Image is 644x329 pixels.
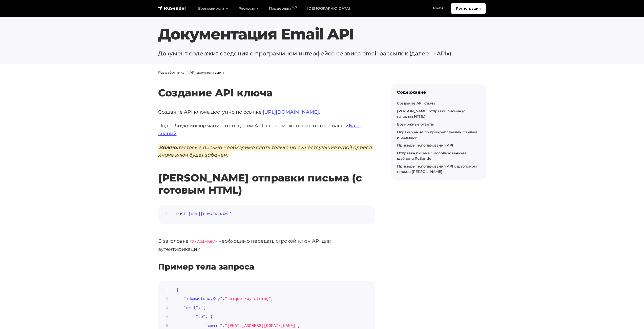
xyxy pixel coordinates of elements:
a: Возможные ответы [397,122,434,127]
a: Примеры использования API с шаблоном письма [PERSON_NAME] [397,164,477,174]
a: Создание API ключа [397,101,435,106]
a: Возможности [193,3,233,14]
a: [URL][DOMAIN_NAME] [263,109,319,115]
h3: Пример тела запроса [158,262,375,272]
a: [DEMOGRAPHIC_DATA] [302,3,355,14]
p: Подробную информацию о создании API ключа можно прочитать в нашей . [158,122,375,137]
a: Войти [426,3,448,13]
a: [PERSON_NAME] отправки письма (с готовым HTML) [397,109,465,119]
a: Примеры использования API [397,143,453,148]
code: X-Api-Key [192,239,215,244]
a: Регистрация [451,3,486,14]
h2: [PERSON_NAME] отправки письма (с готовым HTML) [158,157,375,196]
img: RuSender [158,6,186,11]
a: Базе знаний [158,122,361,136]
h1: Документация Email API [158,25,486,43]
p: Документ содержит сведения о программном интерфейсе сервиса email рассылок (далее - «API»). [158,49,486,58]
a: Разработчику [158,70,184,75]
a: Ограничения по прикрепляемым файлам и размеру [397,130,477,140]
p: Создание API ключа доступно по ссылке: . [158,108,375,116]
span: "idempotencyKey" [183,297,222,301]
span: [URL][DOMAIN_NAME] [189,212,232,217]
span: "to" [196,315,205,319]
span: : { [176,315,213,319]
span: "unique-key-string" [225,297,271,301]
span: "mail" [183,306,198,310]
h2: Создание API ключа [158,72,375,99]
span: "email" [205,324,222,328]
span: { [176,288,179,292]
em: тестовые письма необходимо слать только на существующие email адреса, иначе ключ будет забанен. [158,144,373,159]
span: "[EMAIL_ADDRESS][DOMAIN_NAME]" [225,324,298,328]
a: API документация [190,70,224,75]
a: Отправка письма с использованием шаблона RuSender [397,151,466,161]
span: : , [176,324,300,328]
span: POST [176,212,186,217]
nav: breadcrumb [158,70,486,75]
a: Поддержка24/7 [264,3,302,14]
span: : { [176,306,205,310]
sup: 24/7 [291,6,297,9]
span: : , [176,297,274,301]
b: Важно: [159,144,178,150]
div: Содержание [397,90,480,95]
a: Ресурсы [233,3,264,14]
p: В заголовке « » необходимо передать строкой ключ API для аутентификации. [158,237,375,253]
